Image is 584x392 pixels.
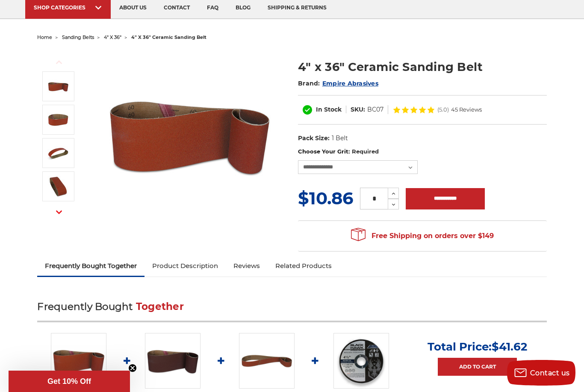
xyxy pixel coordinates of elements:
[530,369,570,377] span: Contact us
[37,256,145,275] a: Frequently Bought Together
[49,53,69,71] button: Previous
[51,333,106,389] img: 4" x 36" Ceramic Sanding Belt
[437,107,449,112] span: (5.0)
[136,301,184,312] span: Together
[47,377,91,386] span: Get 10% Off
[62,34,94,40] a: sanding belts
[131,34,206,40] span: 4" x 36" ceramic sanding belt
[507,360,575,386] button: Contact us
[145,256,226,275] a: Product Description
[322,80,378,87] a: Empire Abrasives
[47,176,69,197] img: 4" x 36" Sanding Belt - Cer
[298,147,547,156] label: Choose Your Grit:
[104,50,275,221] img: 4" x 36" Ceramic Sanding Belt
[351,105,365,114] dt: SKU:
[298,80,320,87] span: Brand:
[128,364,137,372] button: Close teaser
[47,142,69,164] img: 4" x 36" Sanding Belt - Ceramic
[352,148,379,155] small: Required
[298,134,330,143] dt: Pack Size:
[34,4,102,11] div: SHOP CATEGORIES
[37,301,133,312] span: Frequently Bought
[332,134,348,143] dd: 1 Belt
[9,371,130,392] div: Get 10% OffClose teaser
[104,34,121,40] a: 4" x 36"
[351,227,494,245] span: Free Shipping on orders over $149
[268,256,339,275] a: Related Products
[49,203,69,221] button: Next
[47,76,69,97] img: 4" x 36" Ceramic Sanding Belt
[298,188,353,209] span: $10.86
[37,34,52,40] a: home
[47,109,69,130] img: 4" x 36" Cer Sanding Belt
[298,59,547,75] h1: 4" x 36" Ceramic Sanding Belt
[451,107,482,112] span: 45 Reviews
[438,358,517,376] a: Add to Cart
[428,340,527,354] p: Total Price:
[316,106,342,113] span: In Stock
[492,340,527,354] span: $41.62
[226,256,268,275] a: Reviews
[367,105,383,114] dd: BC07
